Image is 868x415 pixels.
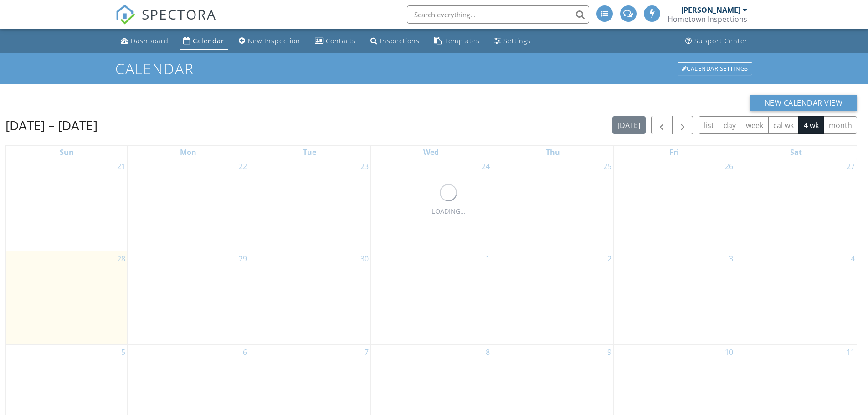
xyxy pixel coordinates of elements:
[115,159,127,174] a: Go to September 21, 2025
[237,251,249,266] a: Go to September 29, 2025
[178,146,198,159] a: Monday
[735,251,857,345] td: Go to October 4, 2025
[6,159,128,251] td: Go to September 21, 2025
[237,159,249,174] a: Go to September 22, 2025
[601,159,613,174] a: Go to September 25, 2025
[849,251,857,266] a: Go to October 4, 2025
[248,36,300,45] div: New Inspection
[119,345,127,359] a: Go to October 5, 2025
[678,62,752,75] div: Calendar Settings
[421,146,441,159] a: Wednesday
[115,61,753,77] h1: Calendar
[694,36,748,45] div: Support Center
[444,36,480,45] div: Templates
[699,116,719,134] button: list
[235,33,304,50] a: New Inspection
[735,159,857,251] td: Go to September 27, 2025
[606,251,613,266] a: Go to October 2, 2025
[193,36,224,45] div: Calendar
[249,251,370,345] td: Go to September 30, 2025
[668,15,747,24] div: Hometown Inspections
[480,159,492,174] a: Go to September 24, 2025
[431,206,466,216] div: LOADING...
[681,5,740,15] div: [PERSON_NAME]
[359,251,370,266] a: Go to September 30, 2025
[115,12,216,31] a: SPECTORA
[142,5,216,24] span: SPECTORA
[723,345,735,359] a: Go to October 10, 2025
[606,345,613,359] a: Go to October 9, 2025
[301,146,318,159] a: Tuesday
[651,116,673,134] button: Previous
[719,116,741,134] button: day
[380,36,420,45] div: Inspections
[117,33,172,50] a: Dashboard
[131,36,169,45] div: Dashboard
[249,159,370,251] td: Go to September 23, 2025
[370,159,492,251] td: Go to September 24, 2025
[407,5,589,24] input: Search everything...
[115,251,127,266] a: Go to September 28, 2025
[491,33,534,50] a: Settings
[682,33,751,50] a: Support Center
[326,36,356,45] div: Contacts
[544,146,562,159] a: Thursday
[750,95,858,111] button: New Calendar View
[668,146,681,159] a: Friday
[614,159,735,251] td: Go to September 26, 2025
[359,159,370,174] a: Go to September 23, 2025
[612,116,646,134] button: [DATE]
[367,33,423,50] a: Inspections
[431,33,483,50] a: Templates
[723,159,735,174] a: Go to September 26, 2025
[677,61,753,76] a: Calendar Settings
[492,251,614,345] td: Go to October 2, 2025
[128,159,249,251] td: Go to September 22, 2025
[241,345,249,359] a: Go to October 6, 2025
[128,251,249,345] td: Go to September 29, 2025
[370,251,492,345] td: Go to October 1, 2025
[788,146,804,159] a: Saturday
[845,345,857,359] a: Go to October 11, 2025
[727,251,735,266] a: Go to October 3, 2025
[798,116,824,134] button: 4 wk
[741,116,769,134] button: week
[6,251,128,345] td: Go to September 28, 2025
[845,159,857,174] a: Go to September 27, 2025
[492,159,614,251] td: Go to September 25, 2025
[115,5,135,25] img: The Best Home Inspection Software - Spectora
[180,33,228,50] a: Calendar
[58,146,76,159] a: Sunday
[363,345,370,359] a: Go to October 7, 2025
[768,116,799,134] button: cal wk
[823,116,857,134] button: month
[311,33,360,50] a: Contacts
[672,116,693,134] button: Next
[484,251,492,266] a: Go to October 1, 2025
[5,116,98,134] h2: [DATE] – [DATE]
[614,251,735,345] td: Go to October 3, 2025
[484,345,492,359] a: Go to October 8, 2025
[503,36,531,45] div: Settings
